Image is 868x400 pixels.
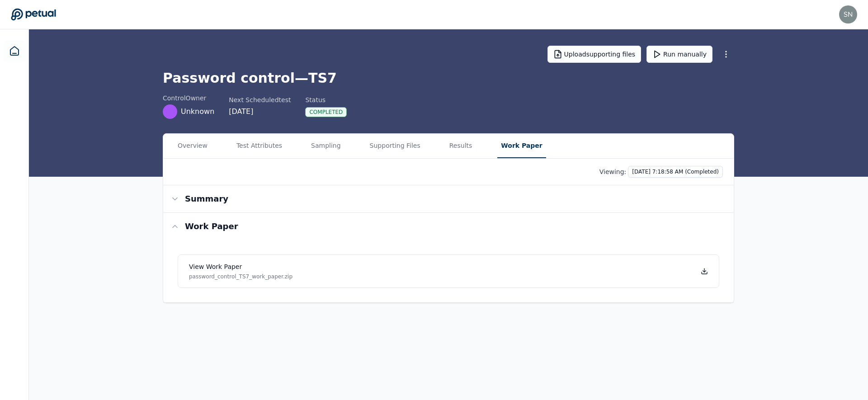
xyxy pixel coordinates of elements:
[163,185,734,212] button: Summary
[307,134,344,158] button: Sampling
[229,106,291,117] div: [DATE]
[497,134,546,158] button: Work Paper
[229,95,291,104] div: Next Scheduled test
[189,273,292,280] p: password_control_TS7_work_paper.zip
[547,46,642,63] button: Uploadsupporting files
[718,46,734,62] button: More Options
[189,262,292,271] h4: View work paper
[185,193,228,205] h3: Summary
[446,134,476,158] button: Results
[185,220,238,233] h3: Work paper
[174,134,211,158] button: Overview
[181,106,214,117] span: Unknown
[4,40,25,62] a: Dashboard
[305,107,347,117] div: Completed
[599,167,627,176] p: Viewing:
[163,213,734,240] button: Work paper
[163,70,734,86] h1: Password control — TS7
[163,94,214,103] div: control Owner
[839,5,857,24] img: snir@petual.ai
[305,95,347,104] div: Status
[11,8,56,21] a: Go to Dashboard
[366,134,424,158] button: Supporting Files
[233,134,286,158] button: Test Attributes
[628,166,723,178] button: [DATE] 7:18:58 AM (Completed)
[646,46,712,63] button: Run manually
